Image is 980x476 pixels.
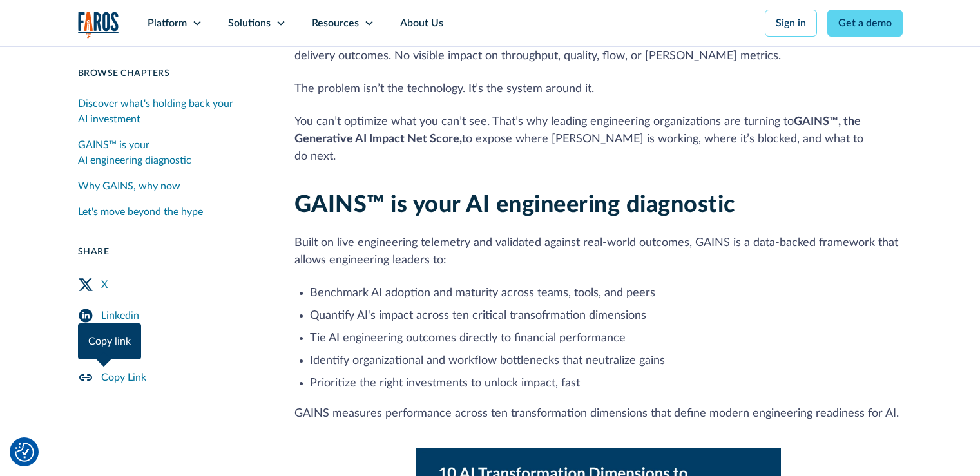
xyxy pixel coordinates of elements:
[148,15,187,31] div: Platform
[15,443,34,462] img: Revisit consent button
[765,10,817,37] a: Sign in
[310,330,903,347] li: Tie AI engineering outcomes directly to financial performance
[78,362,264,393] a: Copy Link
[78,12,119,38] img: Logo of the analytics and reporting company Faros.
[294,30,903,65] p: Our analysis of over 10,000 developers across 1,255 teams shows no consistent correlation between...
[310,307,903,325] li: Quantify AI's impact across ten critical transofrmation dimensions
[312,15,359,31] div: Resources
[78,12,119,38] a: home
[294,405,903,423] p: GAINS measures performance across ten transformation dimensions that define modern engineering re...
[294,113,903,166] p: You can’t optimize what you can’t see. That’s why leading engineering organizations are turning t...
[310,375,903,392] li: Prioritize the right investments to unlock impact, fast
[101,308,139,323] div: Linkedin
[228,15,271,31] div: Solutions
[78,269,264,300] a: Twitter Share
[78,245,264,259] div: Share
[78,67,264,81] div: Browse Chapters
[78,199,264,225] a: Let's move beyond the hype
[78,204,203,220] div: Let's move beyond the hype
[15,443,34,462] button: Cookie Settings
[294,81,903,98] p: The problem isn’t the technology. It’s the system around it.
[310,352,903,370] li: Identify organizational and workflow bottlenecks that neutralize gains
[294,234,903,269] p: Built on live engineering telemetry and validated against real-world outcomes, GAINS is a data-ba...
[101,277,108,292] div: X
[827,10,903,37] a: Get a demo
[88,334,131,349] div: Copy link
[78,132,264,173] a: GAINS™ is your AI engineering diagnostic
[78,91,264,132] a: Discover what's holding back your AI investment
[78,173,264,199] a: Why GAINS, why now
[294,191,903,219] h2: GAINS™ is your AI engineering diagnostic
[294,116,861,145] strong: GAINS™, the Generative AI Impact Net Score,
[310,285,903,302] li: Benchmark AI adoption and maturity across teams, tools, and peers
[78,96,264,127] div: Discover what's holding back your AI investment
[78,137,264,168] div: GAINS™ is your AI engineering diagnostic
[78,178,180,194] div: Why GAINS, why now
[78,300,264,331] a: LinkedIn Share
[78,331,264,362] a: Mail Share
[101,370,146,385] div: Copy Link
